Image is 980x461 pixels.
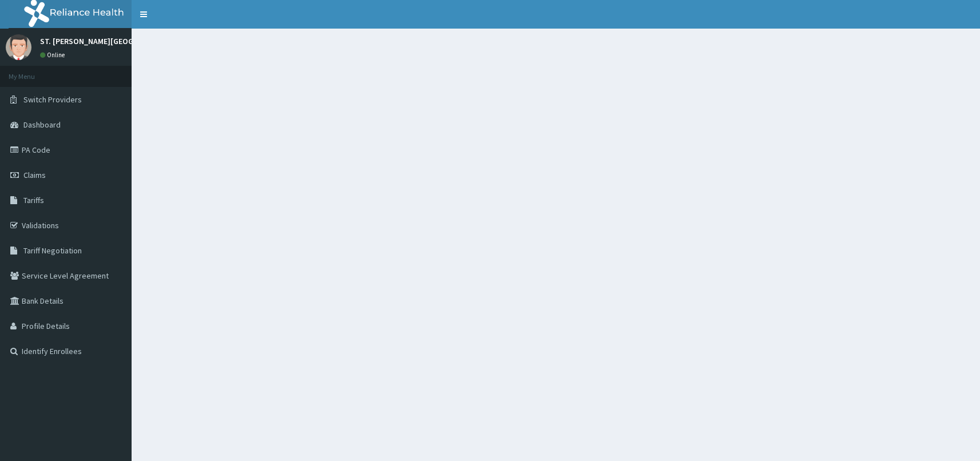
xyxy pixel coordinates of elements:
[40,51,68,59] a: Online
[6,34,31,60] img: User Image
[40,37,184,45] p: ST. [PERSON_NAME][GEOGRAPHIC_DATA]
[23,195,44,205] span: Tariffs
[23,170,46,180] span: Claims
[23,94,82,105] span: Switch Providers
[23,245,82,256] span: Tariff Negotiation
[23,120,61,130] span: Dashboard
